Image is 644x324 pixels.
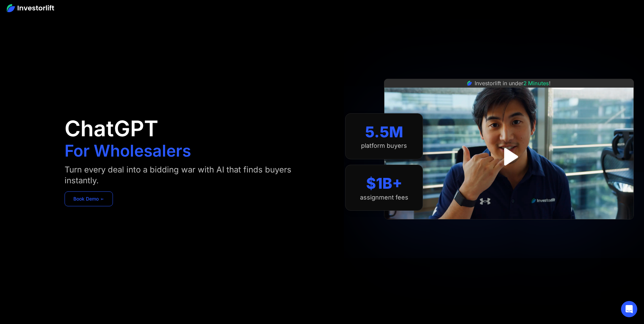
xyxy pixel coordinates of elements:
div: platform buyers [361,142,407,149]
div: assignment fees [360,194,408,201]
div: Investorlift in under ! [475,79,551,87]
div: Open Intercom Messenger [621,301,637,317]
iframe: Customer reviews powered by Trustpilot [458,223,560,231]
h1: ChatGPT [65,118,158,139]
a: Book Demo ➢ [65,191,113,206]
span: 2 Minutes [523,80,549,87]
div: $1B+ [366,175,402,192]
div: 5.5M [365,123,403,141]
h1: For Wholesalers [65,143,191,159]
div: Turn every deal into a bidding war with AI that finds buyers instantly. [65,164,308,186]
a: open lightbox [494,142,524,172]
